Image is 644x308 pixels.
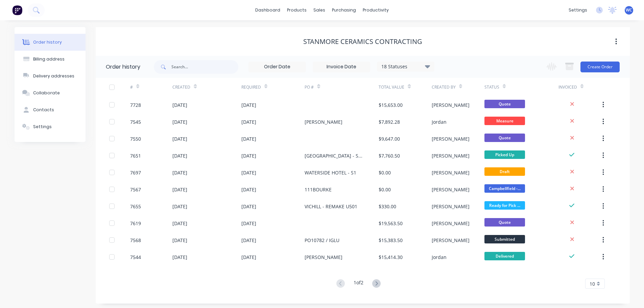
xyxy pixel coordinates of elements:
div: 7651 [130,152,141,159]
span: Ready for Pick ... [484,201,525,210]
div: Status [484,84,499,90]
div: Order history [106,63,140,71]
div: productivity [359,5,392,15]
div: [PERSON_NAME] [432,203,470,210]
div: Total Value [379,84,404,90]
img: Factory [12,5,22,15]
div: [DATE] [172,254,187,261]
div: 7619 [130,220,141,227]
span: Quote [484,100,525,108]
div: 7545 [130,118,141,125]
div: 111BOURKE [305,186,332,193]
div: Created [172,78,241,96]
div: [PERSON_NAME] [432,152,470,159]
button: Billing address [15,51,86,68]
div: WATERSIDE HOTEL - S1 [305,169,356,176]
div: $0.00 [379,169,391,176]
div: Created By [432,84,456,90]
div: Delivery addresses [33,73,74,79]
button: Collaborate [15,85,86,101]
div: Contacts [33,107,54,113]
span: Campbellfield -... [484,184,525,193]
div: [DATE] [241,118,256,125]
a: dashboard [252,5,284,15]
div: $15,383.50 [379,237,403,244]
div: [DATE] [172,237,187,244]
div: Stanmore Ceramics Contracting [303,38,422,46]
div: settings [565,5,591,15]
input: Search... [171,60,238,74]
div: purchasing [329,5,359,15]
div: [DATE] [241,169,256,176]
div: [PERSON_NAME] [432,186,470,193]
div: [DATE] [241,186,256,193]
div: # [130,78,172,96]
div: Status [484,78,558,96]
div: PO # [305,78,379,96]
div: 1 of 2 [354,279,363,289]
span: 10 [590,280,595,287]
div: [DATE] [241,152,256,159]
div: $330.00 [379,203,396,210]
div: [PERSON_NAME] [432,237,470,244]
button: Create Order [580,62,620,72]
div: Invoiced [558,78,601,96]
div: Created [172,84,190,90]
div: [DATE] [241,220,256,227]
div: Jordan [432,118,447,125]
div: Created By [432,78,484,96]
div: [DATE] [172,101,187,109]
div: $15,653.00 [379,101,403,109]
div: PO10782 / IGLU [305,237,339,244]
div: $9,647.00 [379,135,400,142]
div: [PERSON_NAME] [305,118,342,125]
div: [DATE] [172,118,187,125]
input: Invoice Date [313,62,370,72]
div: Jordan [432,254,447,261]
div: Collaborate [33,90,60,96]
div: sales [310,5,329,15]
div: Settings [33,124,52,130]
div: [DATE] [241,203,256,210]
div: 7728 [130,101,141,109]
div: [PERSON_NAME] [432,135,470,142]
div: [DATE] [172,220,187,227]
div: 7567 [130,186,141,193]
span: Quote [484,134,525,142]
div: [PERSON_NAME] [432,101,470,109]
div: [DATE] [241,101,256,109]
div: [DATE] [172,135,187,142]
span: Draft [484,167,525,176]
div: products [284,5,310,15]
div: Required [241,78,305,96]
input: Order Date [249,62,306,72]
span: Quote [484,218,525,227]
div: [DATE] [172,152,187,159]
div: 7544 [130,254,141,261]
div: [GEOGRAPHIC_DATA] - STAGE 1 [305,152,365,159]
div: 18 Statuses [377,63,434,70]
div: [DATE] [241,135,256,142]
div: [PERSON_NAME] [305,254,342,261]
div: VICHILL - REMAKE U501 [305,203,357,210]
div: [DATE] [172,203,187,210]
button: Settings [15,118,86,135]
span: Submitted [484,235,525,243]
div: $7,892.28 [379,118,400,125]
span: Picked Up [484,150,525,159]
div: $7,760.50 [379,152,400,159]
div: [DATE] [241,254,256,261]
div: Required [241,84,261,90]
div: [DATE] [241,237,256,244]
button: Order history [15,34,86,51]
span: WC [626,7,632,13]
button: Delivery addresses [15,68,86,85]
div: 7568 [130,237,141,244]
button: Contacts [15,101,86,118]
div: PO # [305,84,314,90]
div: Order history [33,39,62,45]
div: [DATE] [172,169,187,176]
div: 7697 [130,169,141,176]
div: Total Value [379,78,431,96]
div: Billing address [33,56,65,62]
